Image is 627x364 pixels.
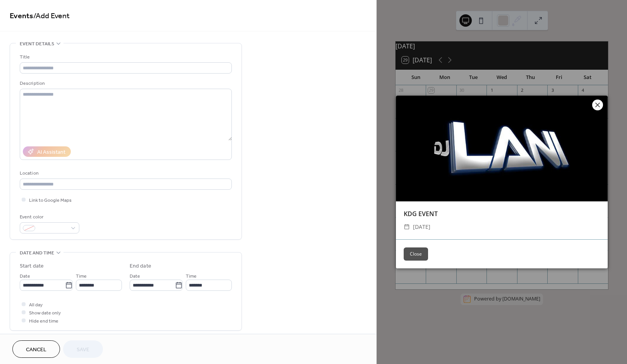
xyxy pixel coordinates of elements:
div: ​ [404,222,410,232]
div: Start date [20,262,44,270]
span: Time [76,272,87,280]
div: Location [20,169,230,177]
span: [DATE] [413,222,430,232]
div: Title [20,53,230,61]
div: Event color [20,213,78,221]
button: Close [404,247,428,261]
span: Link to Google Maps [29,196,72,204]
span: / Add Event [33,9,70,24]
span: Date [130,272,140,280]
span: Event details [20,40,54,48]
span: Date and time [20,249,54,257]
span: Hide end time [29,317,58,325]
span: Cancel [26,346,46,354]
span: All day [29,301,43,309]
span: Show date only [29,309,61,317]
a: Events [10,9,33,24]
span: Date [20,272,30,280]
div: End date [130,262,151,270]
div: KDG EVENT [396,209,608,218]
button: Cancel [12,340,60,358]
span: Time [186,272,197,280]
div: Description [20,79,230,88]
